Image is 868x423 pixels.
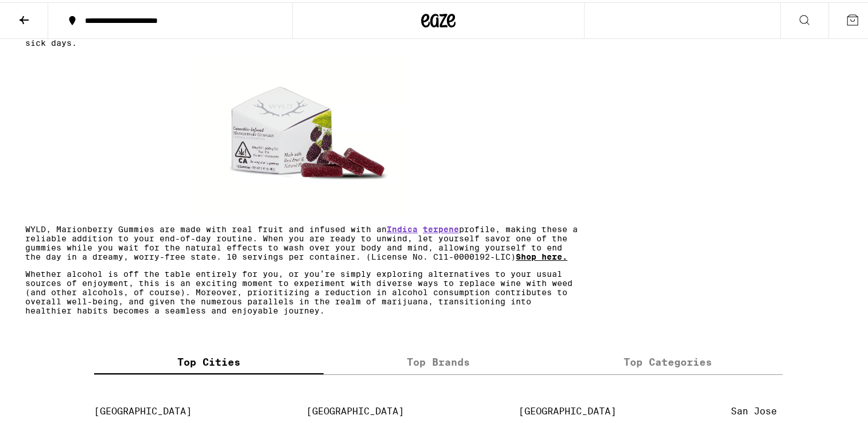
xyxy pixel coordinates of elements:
p: WYLD‚ Marionberry Gummies are made with real fruit and infused with an profile, making these a re... [25,222,582,259]
a: San Jose [731,404,777,414]
img: Marionberry Gummies WYLD - How to replace wine with weed [195,53,413,214]
label: Top Cities [94,347,324,372]
a: [GEOGRAPHIC_DATA] [519,404,616,414]
a: Indica [387,222,418,232]
div: tabs [94,347,783,373]
a: [GEOGRAPHIC_DATA] [94,404,192,414]
label: Top Categories [553,347,783,372]
a: terpene [423,222,459,232]
a: [GEOGRAPHIC_DATA] [306,404,404,414]
p: Whether alcohol is off the table entirely for you, or you’re simply exploring alternatives to you... [25,267,582,313]
span: Hi. Need any help? [7,8,83,17]
label: Top Brands [324,347,553,372]
a: Shop here. [516,250,567,259]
